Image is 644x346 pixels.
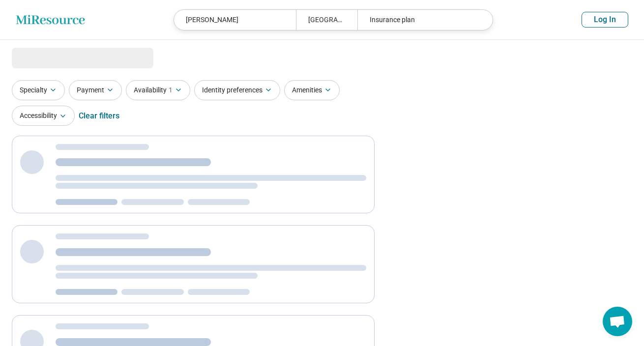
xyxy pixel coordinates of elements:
[582,12,628,28] button: Log In
[79,104,119,128] div: Clear filters
[194,80,280,100] button: Identity preferences
[169,85,173,95] span: 1
[126,80,190,100] button: Availability1
[12,48,94,67] span: Loading...
[12,106,75,126] button: Accessibility
[69,80,122,100] button: Payment
[296,10,357,30] div: [GEOGRAPHIC_DATA], [GEOGRAPHIC_DATA]
[357,10,479,30] div: Insurance plan
[174,10,296,30] div: [PERSON_NAME]
[603,307,632,336] div: Open chat
[284,80,340,100] button: Amenities
[12,80,65,100] button: Specialty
